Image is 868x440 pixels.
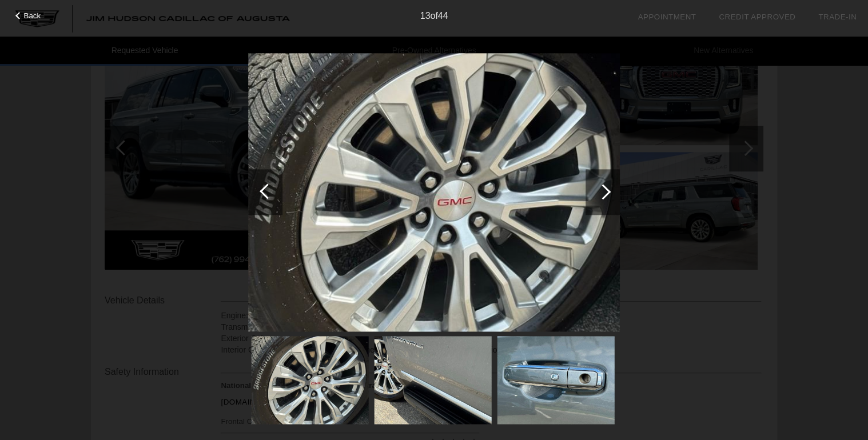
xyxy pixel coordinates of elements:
img: fbdbb8ba68573cb914eef23796370319.jpg [248,53,620,332]
a: Appointment [638,13,696,21]
span: Back [24,11,41,20]
span: 13 [420,11,431,21]
img: 674065054cb39f7df164b0171b1837bb.jpg [375,337,492,425]
img: fbdbb8ba68573cb914eef23796370319.jpg [252,337,369,425]
a: Credit Approved [719,13,795,21]
a: Trade-In [818,13,857,21]
img: fb68a5ceaf0fa65ccc5915ca352de32c.jpg [497,336,615,424]
span: 44 [438,11,448,21]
